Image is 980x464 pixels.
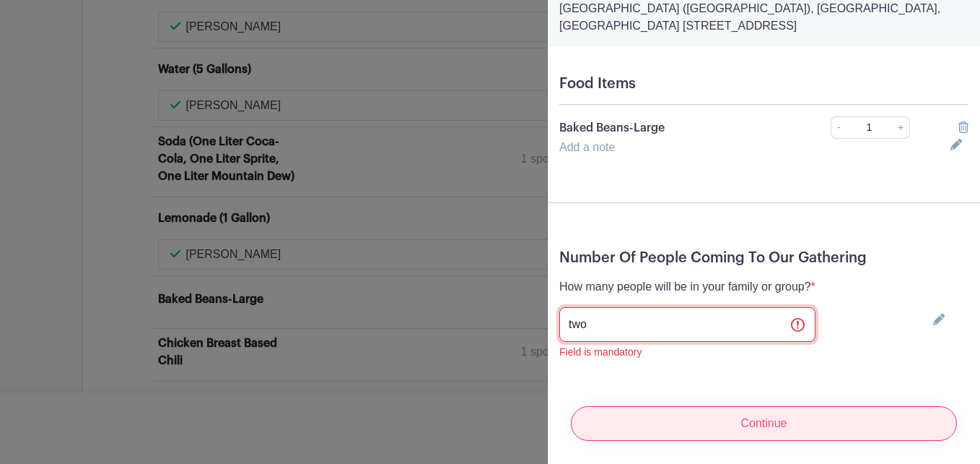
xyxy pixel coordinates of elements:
[571,406,957,441] input: Continue
[559,141,615,153] a: Add a note
[559,249,968,267] h5: Number Of People Coming To Our Gathering
[559,307,815,342] input: Type your answer
[831,116,846,139] a: -
[559,345,815,360] div: Field is mandatory
[559,75,968,93] h5: Food Items
[559,119,791,137] p: Baked Beans-Large
[559,278,815,296] p: How many people will be in your family or group?
[892,116,910,139] a: +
